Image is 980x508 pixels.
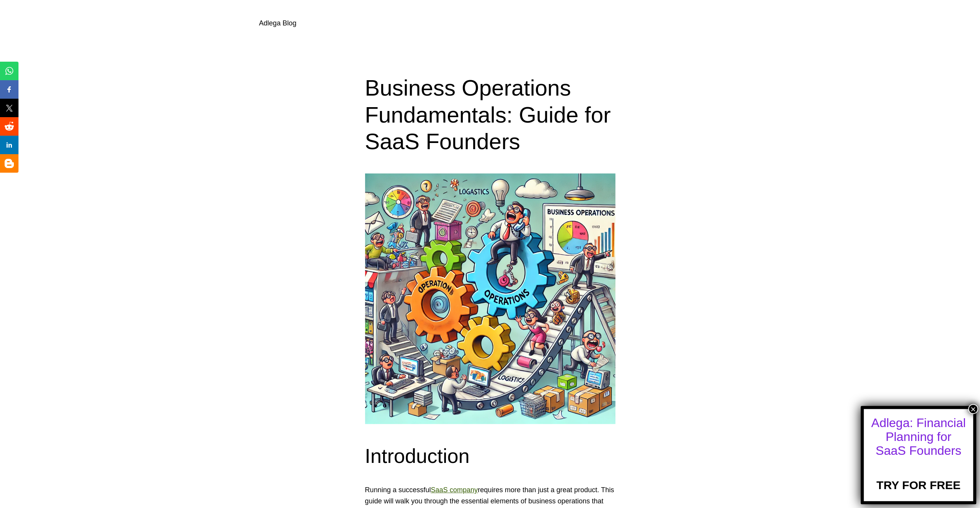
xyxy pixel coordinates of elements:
[968,404,978,414] button: Close
[259,19,297,27] a: Adlega Blog
[871,416,966,458] div: Adlega: Financial Planning for SaaS Founders
[365,173,615,424] img: Business Operations
[876,466,960,492] a: TRY FOR FREE
[365,444,615,468] h2: Introduction
[431,486,478,494] a: SaaS company
[365,74,615,155] h1: Business Operations Fundamentals: Guide for SaaS Founders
